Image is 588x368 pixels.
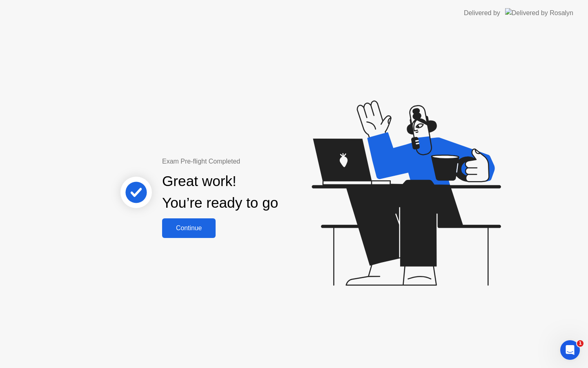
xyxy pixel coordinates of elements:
iframe: Intercom live chat [560,340,580,360]
div: Continue [165,224,213,232]
span: 1 [577,340,584,347]
div: Great work! You’re ready to go [162,171,278,214]
button: Continue [162,218,216,238]
img: Delivered by Rosalyn [505,8,573,18]
div: Delivered by [464,8,500,18]
div: Exam Pre-flight Completed [162,157,331,166]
